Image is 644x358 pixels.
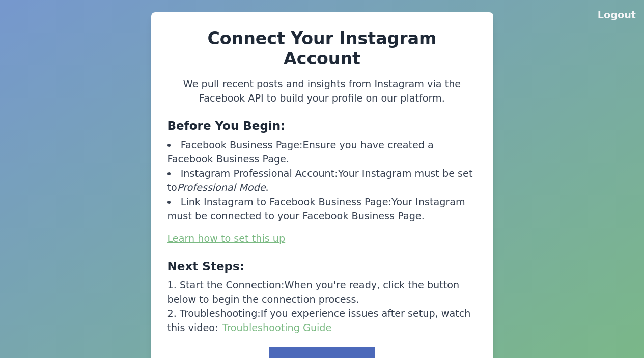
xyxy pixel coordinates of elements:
li: Ensure you have created a Facebook Business Page. [167,138,477,167]
h3: Next Steps: [167,258,477,274]
li: When you're ready, click the button below to begin the connection process. [167,278,477,307]
p: We pull recent posts and insights from Instagram via the Facebook API to build your profile on ou... [167,77,477,106]
span: Instagram Professional Account: [181,168,338,179]
h3: Before You Begin: [167,118,477,134]
li: Your Instagram must be set to . [167,167,477,195]
a: Learn how to set this up [167,233,286,244]
h2: Connect Your Instagram Account [167,28,477,69]
span: Link Instagram to Facebook Business Page: [181,196,391,208]
span: Facebook Business Page: [181,139,303,151]
span: Troubleshooting: [180,308,261,319]
span: Start the Connection: [180,279,285,291]
li: Your Instagram must be connected to your Facebook Business Page. [167,195,477,223]
button: Logout [598,8,636,22]
span: Professional Mode [177,182,266,193]
a: Troubleshooting Guide [222,322,332,334]
li: If you experience issues after setup, watch this video: [167,307,477,335]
